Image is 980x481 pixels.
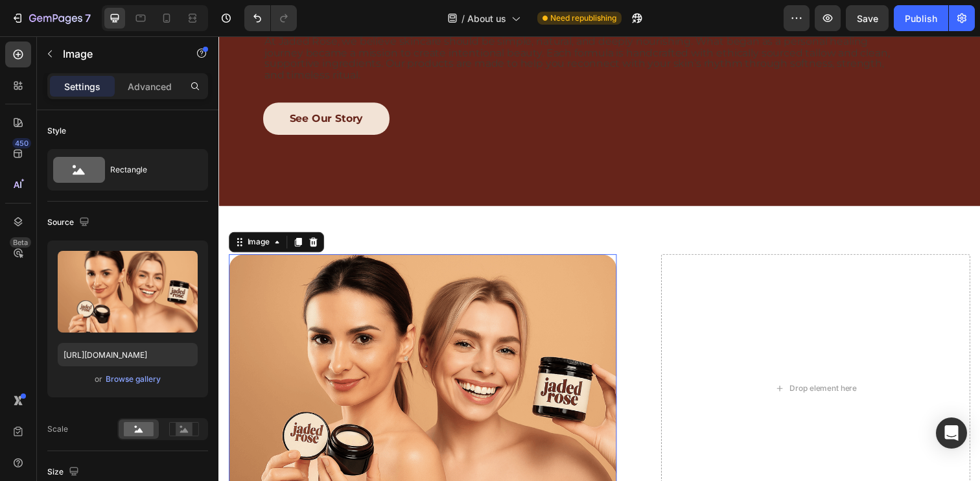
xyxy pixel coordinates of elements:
div: Undo/Redo [244,5,297,31]
input: https://example.com/image.jpg [58,343,198,366]
img: preview-image [58,251,198,333]
div: 450 [12,138,31,148]
div: Publish [905,12,937,25]
span: About us [467,12,506,25]
div: Style [47,125,66,137]
div: Size [47,463,82,481]
div: Open Intercom Messenger [936,417,967,449]
p: See Our Story [73,77,148,91]
p: Settings [64,80,100,93]
span: / [461,12,465,25]
span: Save [857,13,878,24]
div: Drop element here [583,354,652,364]
div: Beta [10,237,31,248]
div: Rectangle [110,155,189,185]
div: Source [47,214,92,231]
button: 7 [5,5,97,31]
span: or [95,371,102,387]
div: Browse gallery [106,373,161,385]
div: Scale [47,423,68,435]
p: Image [63,46,173,62]
button: Browse gallery [105,373,161,386]
div: Image [27,204,54,216]
button: Save [846,5,889,31]
p: 7 [85,10,91,26]
iframe: Design area [218,36,980,481]
a: See Our Story [45,67,174,101]
span: Need republishing [550,12,616,24]
button: Publish [894,5,948,31]
p: Advanced [128,80,172,93]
